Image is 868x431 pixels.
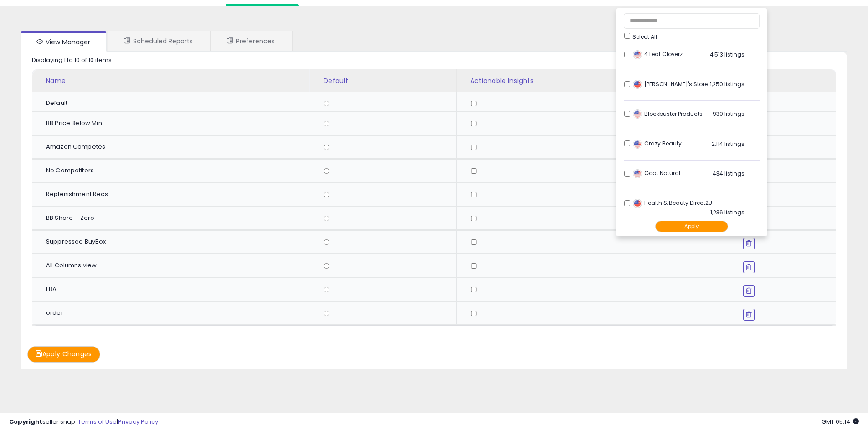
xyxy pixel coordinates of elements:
img: usa.png [633,169,642,178]
span: 1,250 listings [710,80,745,88]
a: Terms of Use [78,417,117,426]
div: Actionable Insights [470,76,726,86]
img: usa.png [633,109,642,119]
div: Displaying 1 to 10 of 10 items [32,56,112,65]
button: Apply Changes [27,346,100,362]
a: Scheduled Reports [108,31,209,51]
span: 1,236 listings [710,208,745,216]
span: Select All [632,33,657,41]
div: Amazon Competes [46,143,302,151]
span: 2025-08-11 05:14 GMT [822,417,859,426]
a: View Manager [21,31,107,52]
div: No Competitors [46,166,302,175]
img: usa.png [633,199,642,208]
i: View Manager [36,38,43,45]
span: [PERSON_NAME]'s Store [633,80,708,88]
a: Preferences [211,31,291,51]
img: usa.png [633,80,642,89]
span: 4,513 listings [710,51,745,58]
strong: Copyright [9,417,42,426]
span: 434 listings [713,170,745,177]
i: User Preferences [227,37,233,44]
div: Name [46,76,306,86]
div: seller snap | | [9,418,158,426]
a: Privacy Policy [118,417,158,426]
div: Replenishment Recs. [46,190,302,198]
span: 930 listings [713,110,745,118]
button: Apply [655,221,728,232]
span: Crazy Beauty [633,140,682,147]
div: Default [323,76,452,86]
div: All Columns view [46,261,302,270]
span: Blockbuster Products [633,110,703,118]
img: usa.png [633,140,642,149]
span: Goat Natural [633,169,680,177]
div: BB Price Below Min [46,119,302,127]
div: Suppressed BuyBox [46,238,302,246]
div: order [46,309,302,317]
span: 2,114 listings [712,140,745,148]
span: Health & Beauty Direct2U [633,199,712,207]
span: 4 Leaf Cloverz [633,50,683,58]
div: Default [46,99,302,107]
div: BB Share = Zero [46,214,302,222]
i: Scheduled Reports [124,37,130,44]
div: FBA [46,285,302,293]
img: usa.png [633,50,642,59]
